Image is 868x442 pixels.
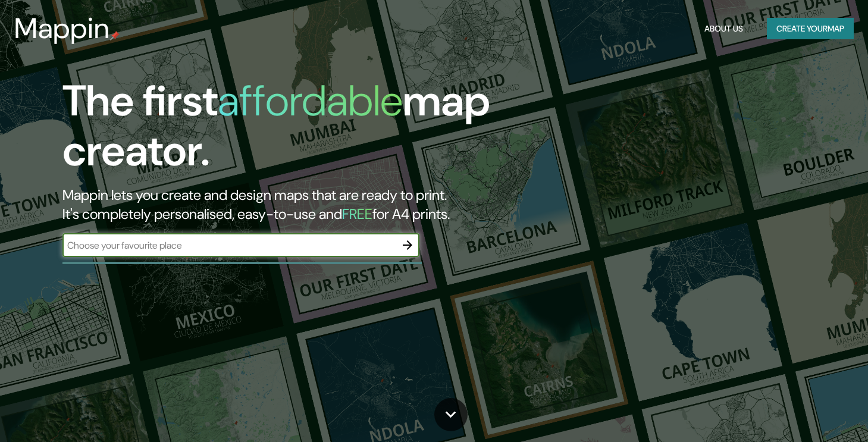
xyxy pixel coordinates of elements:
button: About Us [700,18,748,40]
img: mappin-pin [110,31,120,40]
h5: FREE [342,205,372,223]
h1: The first map creator. [62,76,497,186]
h3: Mappin [14,12,110,45]
input: Choose your favourite place [62,239,396,252]
h1: affordable [218,73,403,128]
h2: Mappin lets you create and design maps that are ready to print. It's completely personalised, eas... [62,186,497,224]
iframe: Help widget launcher [762,396,855,429]
button: Create yourmap [767,18,854,40]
